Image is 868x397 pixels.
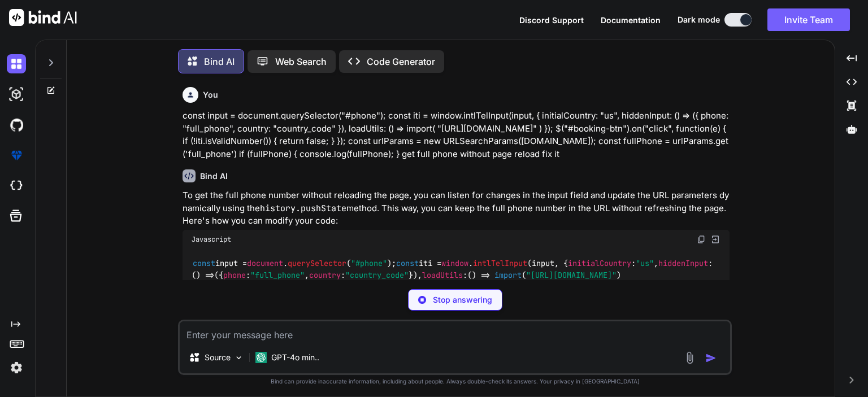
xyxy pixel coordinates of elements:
img: copy [697,235,706,244]
span: querySelector [288,259,346,269]
img: Pick Models [234,353,244,363]
span: initialCountry [568,259,631,269]
span: const [396,259,419,269]
h6: Bind AI [200,171,228,182]
button: Documentation [601,14,661,26]
p: GPT-4o min.. [271,352,319,363]
span: window [441,259,468,269]
img: githubDark [7,115,26,134]
span: "us" [636,259,654,269]
p: Code Generator [367,55,435,68]
img: darkChat [7,54,26,73]
img: darkAi-studio [7,85,26,104]
img: attachment [683,351,696,364]
span: () => [467,270,490,280]
p: Source [205,352,231,363]
span: Javascript [192,235,231,244]
img: Open in Browser [710,234,721,245]
p: Stop answering [433,294,492,306]
img: premium [7,146,26,165]
img: icon [705,352,717,364]
span: "full_phone" [250,270,305,280]
img: Bind AI [9,9,77,26]
h6: You [203,89,218,101]
p: Bind AI [204,55,235,68]
button: Invite Team [767,8,850,31]
span: phone [223,270,246,280]
span: Discord Support [519,15,584,25]
img: settings [7,358,26,377]
span: () => [192,270,214,280]
span: intlTelInput [473,259,527,269]
span: document [247,259,283,269]
p: const input = document.querySelector("#phone"); const iti = window.intlTelInput(input, { initialC... [183,110,730,160]
span: import [494,270,522,280]
span: loadUtils [422,270,463,280]
p: To get the full phone number without reloading the page, you can listen for changes in the input ... [183,189,730,228]
span: const [193,259,215,269]
span: "[URL][DOMAIN_NAME]" [526,270,617,280]
img: cloudideIcon [7,176,26,195]
span: country [309,270,341,280]
span: hiddenInput [658,259,708,269]
span: Dark mode [678,14,720,25]
img: GPT-4o mini [255,352,267,363]
span: Documentation [601,15,661,25]
code: history.pushState [260,203,346,214]
span: "#phone" [351,259,387,269]
button: Discord Support [519,14,584,26]
p: Web Search [275,55,327,68]
p: Bind can provide inaccurate information, including about people. Always double-check its answers.... [178,377,732,386]
span: "country_code" [345,270,409,280]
